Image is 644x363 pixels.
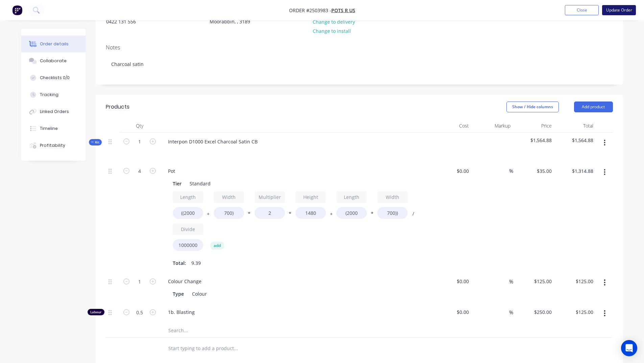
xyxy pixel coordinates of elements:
div: Checklists 0/0 [40,75,70,81]
input: Label [173,223,203,235]
div: Timeline [40,126,58,132]
button: Tracking [21,86,86,103]
span: 1b. Blasting [168,309,428,316]
input: Search... [168,324,303,337]
div: Qty [119,119,160,133]
button: Order details [21,36,86,52]
button: Change to delivery [309,17,358,26]
div: Tier [170,179,184,188]
span: $1,564.88 [516,137,552,144]
div: Type [170,289,187,299]
button: Checklists 0/0 [21,69,86,86]
div: Cost [430,119,472,133]
span: Order #2503983 - [289,7,331,14]
input: Start typing to add a product... [168,342,303,355]
div: Products [106,103,129,111]
button: Change to install [309,26,354,36]
div: Total [554,119,596,133]
div: Collaborate [40,58,67,64]
div: Notes [106,44,613,51]
span: % [509,309,513,316]
input: Value [295,207,326,219]
div: Open Intercom Messenger [621,340,637,356]
button: + [328,212,335,218]
button: + [205,212,212,218]
button: Profitability [21,137,86,154]
span: % [509,167,513,175]
button: Close [565,5,599,15]
input: Value [173,239,203,251]
input: Label [214,191,244,203]
span: % [509,278,513,286]
div: Profitability [40,142,65,149]
button: Update Order [602,5,636,15]
div: Moorabbin, , 3189 [210,17,266,26]
button: Collaborate [21,52,86,69]
input: Value [336,207,367,219]
button: Timeline [21,120,86,137]
input: Value [377,207,408,219]
input: Value [173,207,203,219]
div: Markup [472,119,513,133]
input: Label [377,191,408,203]
div: Linked Orders [40,109,69,115]
input: Label [173,191,203,203]
div: Price [513,119,555,133]
div: 0422 131 556 [106,17,162,26]
input: Value [255,207,285,219]
div: Pot [163,166,181,176]
button: Add product [574,101,613,112]
div: Tracking [40,92,58,98]
button: Linked Orders [21,103,86,120]
div: Kit [89,139,102,145]
span: Total: [173,259,186,267]
a: Pots R Us [331,7,355,14]
input: Value [214,207,244,219]
input: Label [336,191,367,203]
button: Show / Hide columns [506,101,559,112]
img: Factory [12,5,22,15]
span: $1,564.88 [557,137,593,144]
div: Order details [40,41,69,47]
div: Colour [189,289,210,299]
div: Charcoal satin [106,54,613,74]
button: add [210,242,224,250]
input: Label [255,191,285,203]
span: Kit [91,140,100,145]
div: Standard [187,179,213,188]
input: Label [295,191,326,203]
div: Colour Change [163,276,207,286]
div: Labour [88,309,104,315]
div: Interpon D1000 Excel Charcoal Satin CB [163,137,263,146]
button: / [410,212,416,218]
span: 9.39 [191,259,201,267]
